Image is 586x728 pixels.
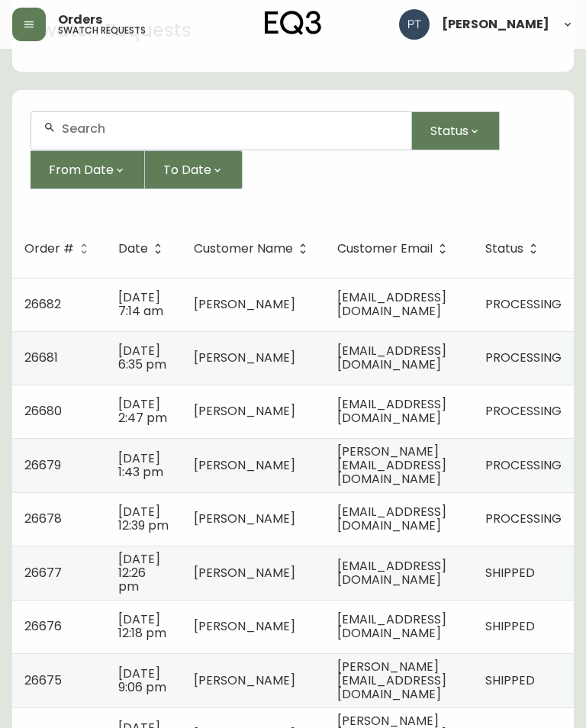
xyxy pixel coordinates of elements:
[24,244,74,253] span: Order #
[337,610,446,642] span: [EMAIL_ADDRESS][DOMAIN_NAME]
[118,449,163,481] span: [DATE] 1:43 pm
[337,244,433,253] span: Customer Email
[118,503,169,534] span: [DATE] 12:39 pm
[337,288,446,320] span: [EMAIL_ADDRESS][DOMAIN_NAME]
[485,295,562,313] span: PROCESSING
[24,564,62,581] span: 26677
[118,550,160,595] span: [DATE] 12:26 pm
[265,11,321,35] img: logo
[485,242,543,256] span: Status
[194,244,293,253] span: Customer Name
[485,672,535,689] span: SHIPPED
[337,342,446,373] span: [EMAIL_ADDRESS][DOMAIN_NAME]
[485,402,562,420] span: PROCESSING
[337,503,446,534] span: [EMAIL_ADDRESS][DOMAIN_NAME]
[31,150,145,189] button: From Date
[430,121,468,140] span: Status
[337,443,446,488] span: [PERSON_NAME][EMAIL_ADDRESS][DOMAIN_NAME]
[58,14,102,26] span: Orders
[118,244,148,253] span: Date
[62,121,399,136] input: Search
[194,564,295,581] span: [PERSON_NAME]
[194,617,295,635] span: [PERSON_NAME]
[485,564,535,581] span: SHIPPED
[194,672,295,689] span: [PERSON_NAME]
[485,510,562,527] span: PROCESSING
[194,242,313,256] span: Customer Name
[337,557,446,588] span: [EMAIL_ADDRESS][DOMAIN_NAME]
[49,160,114,179] span: From Date
[485,244,523,253] span: Status
[337,242,452,256] span: Customer Email
[118,342,166,373] span: [DATE] 6:35 pm
[24,510,62,527] span: 26678
[145,150,243,189] button: To Date
[163,160,211,179] span: To Date
[194,456,295,474] span: [PERSON_NAME]
[24,295,61,313] span: 26682
[485,617,535,635] span: SHIPPED
[24,349,58,366] span: 26681
[337,395,446,427] span: [EMAIL_ADDRESS][DOMAIN_NAME]
[118,665,166,696] span: [DATE] 9:06 pm
[118,288,163,320] span: [DATE] 7:14 am
[24,242,94,256] span: Order #
[194,402,295,420] span: [PERSON_NAME]
[442,18,549,31] span: [PERSON_NAME]
[399,9,430,40] img: 986dcd8e1aab7847125929f325458823
[118,610,166,642] span: [DATE] 12:18 pm
[58,26,146,35] h5: swatch requests
[118,395,167,427] span: [DATE] 2:47 pm
[337,658,446,703] span: [PERSON_NAME][EMAIL_ADDRESS][DOMAIN_NAME]
[194,295,295,313] span: [PERSON_NAME]
[24,672,62,689] span: 26675
[24,402,62,420] span: 26680
[118,242,168,256] span: Date
[485,349,562,366] span: PROCESSING
[24,456,61,474] span: 26679
[24,617,62,635] span: 26676
[194,349,295,366] span: [PERSON_NAME]
[485,456,562,474] span: PROCESSING
[412,111,500,150] button: Status
[194,510,295,527] span: [PERSON_NAME]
